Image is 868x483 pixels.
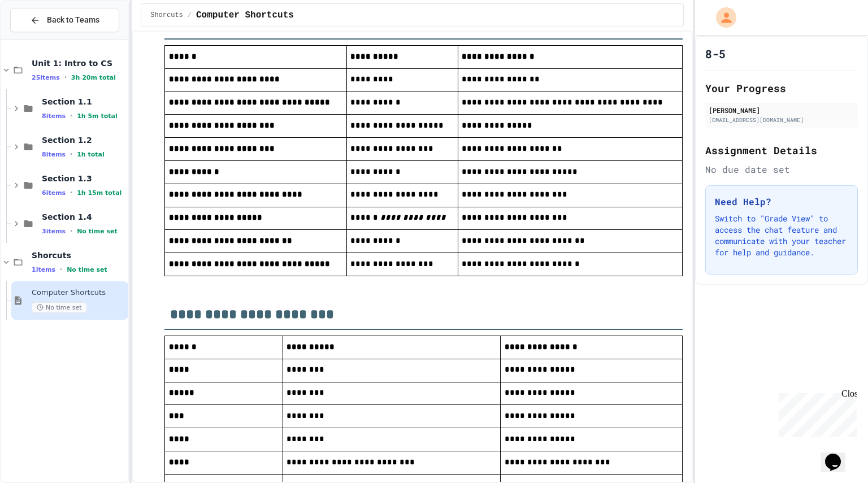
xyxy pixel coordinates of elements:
[704,5,739,31] div: My Account
[77,228,118,235] span: No time set
[32,288,126,298] span: Computer Shortcuts
[77,189,121,197] span: 1h 15m total
[705,142,858,158] h2: Assignment Details
[705,163,858,176] div: No due date set
[42,173,126,184] span: Section 1.3
[32,302,87,313] span: No time set
[67,266,107,273] span: No time set
[32,266,55,273] span: 1 items
[60,265,62,274] span: •
[709,105,854,115] div: [PERSON_NAME]
[10,8,119,32] button: Back to Teams
[77,151,105,158] span: 1h total
[32,250,126,260] span: Shorcuts
[705,80,858,96] h2: Your Progress
[5,5,78,72] div: Chat with us now!Close
[42,189,66,197] span: 6 items
[715,213,848,258] p: Switch to "Grade View" to access the chat feature and communicate with your teacher for help and ...
[64,73,67,82] span: •
[196,8,294,22] span: Computer Shortcuts
[42,97,126,107] span: Section 1.1
[32,74,60,81] span: 25 items
[42,212,126,222] span: Section 1.4
[42,228,66,235] span: 3 items
[70,150,72,159] span: •
[70,188,72,197] span: •
[70,227,72,236] span: •
[188,11,192,20] span: /
[71,74,116,81] span: 3h 20m total
[709,116,854,124] div: [EMAIL_ADDRESS][DOMAIN_NAME]
[821,438,857,472] iframe: chat widget
[42,135,126,145] span: Section 1.2
[42,151,66,158] span: 8 items
[774,389,857,437] iframe: chat widget
[705,46,726,62] h1: 8-5
[32,58,126,68] span: Unit 1: Intro to CS
[47,14,99,26] span: Back to Teams
[715,195,848,208] h3: Need Help?
[70,111,72,120] span: •
[77,112,118,120] span: 1h 5m total
[42,112,66,120] span: 8 items
[150,11,183,20] span: Shorcuts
